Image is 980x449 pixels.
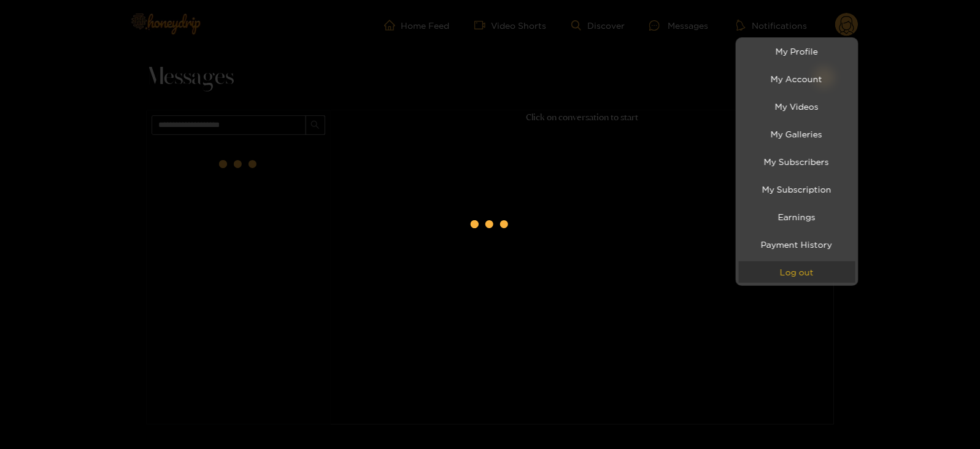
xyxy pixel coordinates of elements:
a: My Profile [739,40,855,62]
a: My Videos [739,96,855,117]
a: My Subscribers [739,151,855,172]
a: Earnings [739,206,855,228]
a: Payment History [739,234,855,255]
a: My Galleries [739,123,855,145]
a: My Account [739,68,855,90]
button: Log out [739,261,855,283]
a: My Subscription [739,178,855,200]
